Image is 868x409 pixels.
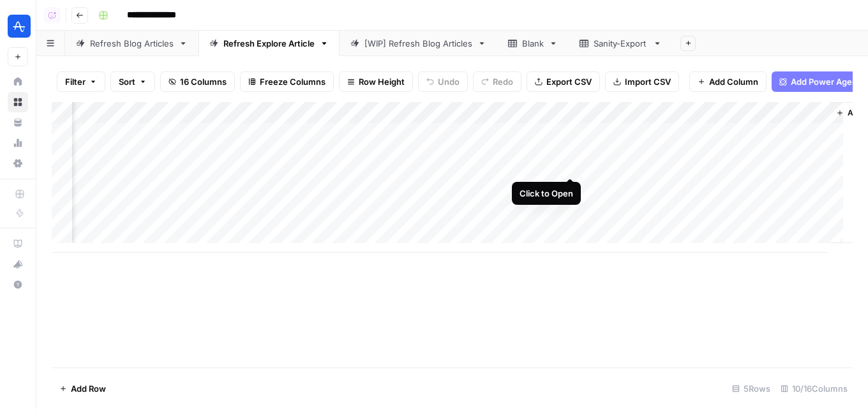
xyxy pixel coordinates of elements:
[791,75,860,88] span: Add Power Agent
[52,378,114,399] button: Add Row
[359,75,405,88] span: Row Height
[775,378,853,399] div: 10/16 Columns
[8,153,28,174] a: Settings
[71,382,106,395] span: Add Row
[625,75,671,88] span: Import CSV
[90,37,174,50] div: Refresh Blog Articles
[8,71,28,92] a: Home
[8,10,28,42] button: Workspace: Amplitude
[8,112,28,133] a: Your Data
[119,75,135,88] span: Sort
[8,92,28,112] a: Browse
[522,37,544,50] div: Blank
[8,274,28,295] button: Help + Support
[546,75,592,88] span: Export CSV
[594,37,648,50] div: Sanity-Export
[569,31,673,56] a: Sanity-Export
[8,133,28,153] a: Usage
[180,75,227,88] span: 16 Columns
[364,37,472,50] div: [WIP] Refresh Blog Articles
[57,71,105,92] button: Filter
[65,75,86,88] span: Filter
[473,71,521,92] button: Redo
[709,75,758,88] span: Add Column
[8,234,28,254] a: AirOps Academy
[8,15,31,38] img: Amplitude Logo
[520,187,573,200] div: Click to Open
[418,71,468,92] button: Undo
[605,71,679,92] button: Import CSV
[240,71,334,92] button: Freeze Columns
[160,71,235,92] button: 16 Columns
[110,71,155,92] button: Sort
[438,75,460,88] span: Undo
[493,75,513,88] span: Redo
[527,71,600,92] button: Export CSV
[689,71,767,92] button: Add Column
[198,31,340,56] a: Refresh Explore Article
[727,378,775,399] div: 5 Rows
[772,71,868,92] button: Add Power Agent
[340,31,497,56] a: [WIP] Refresh Blog Articles
[65,31,198,56] a: Refresh Blog Articles
[223,37,315,50] div: Refresh Explore Article
[497,31,569,56] a: Blank
[339,71,413,92] button: Row Height
[260,75,325,88] span: Freeze Columns
[8,254,28,274] button: What's new?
